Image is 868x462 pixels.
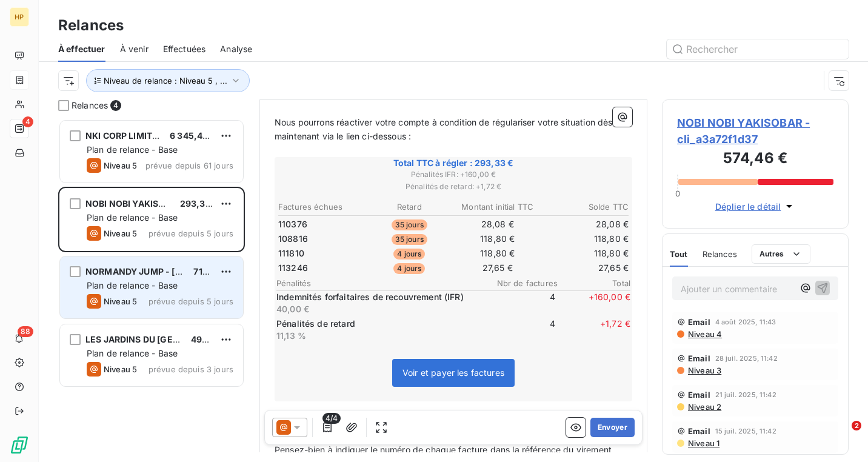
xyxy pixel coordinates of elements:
span: Plan de relance - Base [87,280,178,290]
span: Nbr de factures [485,278,558,288]
span: Nous pourrons réactiver votre compte à condition de régulariser votre situation dès maintenant vi... [275,117,615,141]
span: 4 août 2025, 11:43 [715,318,776,326]
span: Email [688,353,710,363]
span: Voir et payer les factures [402,367,504,378]
span: Tout [670,249,688,259]
span: 35 jours [392,234,427,245]
span: Niveau 5 [104,296,137,306]
button: Déplier le détail [712,199,800,213]
span: NOBI NOBI YAKISOBAR [85,198,182,209]
span: NKI CORP LIMITED [85,130,164,141]
span: Total TTC à régler : 293,33 € [276,157,630,169]
span: prévue depuis 5 jours [149,296,233,306]
td: 118,80 € [542,247,630,260]
span: 110376 [278,218,307,230]
span: 4 [110,100,121,111]
span: 108816 [278,233,308,245]
span: prévue depuis 5 jours [149,229,233,238]
span: Niveau 5 [104,364,137,374]
span: Email [688,390,710,400]
span: + 160,00 € [558,291,630,315]
span: Niveau 4 [687,329,722,339]
span: prévue depuis 61 jours [145,161,233,170]
span: Plan de relance - Base [87,212,178,223]
span: Plan de relance - Base [87,348,178,358]
span: prévue depuis 3 jours [149,364,233,374]
td: 118,80 € [454,247,541,260]
span: 4 jours [393,249,425,259]
span: Email [688,317,710,327]
button: Autres [752,244,810,264]
span: 28 juil. 2025, 11:42 [715,355,778,362]
span: Plan de relance - Base [87,144,178,155]
span: Niveau 5 [104,229,137,238]
span: 35 jours [392,219,427,230]
span: Déplier le détail [715,200,781,213]
span: Niveau de relance : Niveau 5 , ... [104,76,227,85]
h3: 574,46 € [677,147,833,172]
span: Pénalités IFR : + 160,00 € [276,169,630,180]
span: 2 [852,421,861,430]
td: 27,65 € [542,261,630,275]
span: LES JARDINS DU [GEOGRAPHIC_DATA] [85,334,247,344]
button: Niveau de relance : Niveau 5 , ... [86,69,250,92]
div: grid [58,119,245,462]
td: 118,80 € [542,232,630,246]
span: Niveau 1 [687,438,719,448]
span: 4 [482,291,555,315]
th: Retard [366,201,453,213]
th: Montant initial TTC [454,201,541,213]
iframe: Intercom live chat [827,421,856,450]
span: 15 juil. 2025, 11:42 [715,427,776,435]
span: 4 [482,318,555,342]
span: Effectuées [163,43,206,55]
span: 293,33 € [180,198,219,209]
span: 496,80 € [191,334,230,344]
span: Email [688,426,710,436]
button: Envoyer [590,418,635,437]
th: Solde TTC [542,201,630,213]
p: 11,13 % [276,330,480,342]
td: 118,80 € [454,232,541,246]
span: 111810 [278,247,304,259]
span: + 1,72 € [558,318,630,342]
span: Relances [72,99,108,112]
td: 28,08 € [454,218,541,231]
span: 6 345,42 € [170,130,216,141]
span: Niveau 5 [104,161,137,170]
td: 27,65 € [454,261,541,275]
span: 0 [675,189,680,198]
span: 4 [22,116,33,127]
td: 28,08 € [542,218,630,231]
span: 712,80 € [193,266,230,276]
span: Niveau 3 [687,366,721,375]
span: NOBI NOBI YAKISOBAR - cli_a3a72f1d37 [677,115,833,147]
span: 4 jours [393,263,425,274]
span: À venir [120,43,149,55]
span: 88 [18,326,33,337]
span: Relances [703,249,737,259]
span: À effectuer [58,43,105,55]
input: Rechercher [667,39,849,59]
span: Total [558,278,630,288]
span: 21 juil. 2025, 11:42 [715,391,776,398]
span: Analyse [220,43,252,55]
p: Pénalités de retard [276,318,480,330]
p: 40,00 € [276,303,480,315]
span: Pénalités [276,278,485,288]
span: 113246 [278,262,308,274]
a: 4 [10,119,28,138]
h3: Relances [58,15,124,36]
span: NORMANDY JUMP - [GEOGRAPHIC_DATA] [85,266,262,276]
img: Logo LeanPay [10,435,29,455]
span: Pénalités de retard : + 1,72 € [276,181,630,192]
div: HP [10,7,29,27]
span: 4/4 [322,413,341,424]
p: Indemnités forfaitaires de recouvrement (IFR) [276,291,480,303]
th: Factures échues [278,201,365,213]
span: Niveau 2 [687,402,721,412]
